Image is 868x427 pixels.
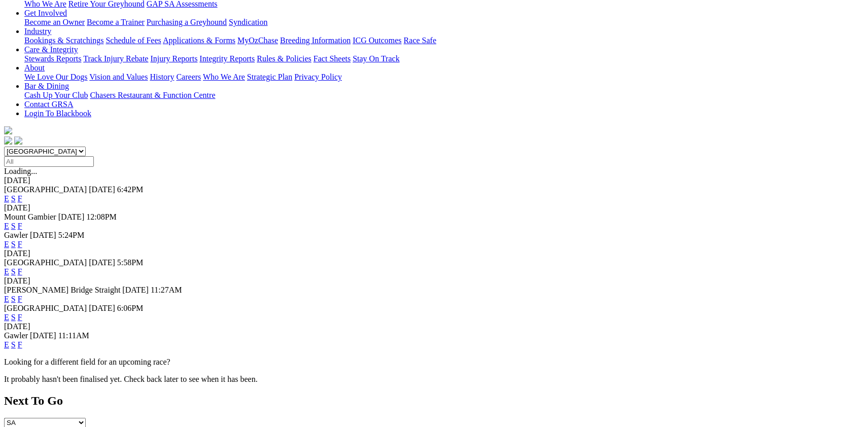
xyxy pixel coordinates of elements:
partial: It probably hasn't been finalised yet. Check back later to see when it has been. [4,375,258,383]
a: Race Safe [403,36,436,45]
a: E [4,194,9,203]
a: S [11,340,16,349]
a: Get Involved [24,9,67,17]
a: Vision and Values [89,73,148,81]
div: [DATE] [4,322,864,331]
a: Strategic Plan [247,73,292,81]
a: F [18,222,22,230]
span: 11:11AM [58,331,89,340]
a: Cash Up Your Club [24,91,88,99]
a: Applications & Forms [163,36,235,45]
span: [DATE] [122,286,149,294]
a: F [18,313,22,322]
a: Schedule of Fees [106,36,161,45]
a: Chasers Restaurant & Function Centre [90,91,215,99]
a: Stewards Reports [24,54,81,63]
a: Breeding Information [280,36,351,45]
span: [DATE] [89,258,115,267]
a: We Love Our Dogs [24,73,87,81]
a: Careers [176,73,201,81]
a: Purchasing a Greyhound [147,18,227,26]
p: Looking for a different field for an upcoming race? [4,358,864,367]
a: Bar & Dining [24,82,69,90]
a: E [4,313,9,322]
span: [GEOGRAPHIC_DATA] [4,304,87,312]
span: 6:06PM [117,304,144,312]
a: MyOzChase [237,36,278,45]
a: Rules & Policies [257,54,311,63]
span: 12:08PM [86,212,117,221]
a: E [4,295,9,303]
a: Become an Owner [24,18,85,26]
a: S [11,222,16,230]
div: About [24,73,864,82]
a: S [11,295,16,303]
span: Gawler [4,331,28,340]
span: 5:24PM [58,231,85,239]
a: F [18,194,22,203]
span: [DATE] [58,212,85,221]
a: History [150,73,174,81]
a: Stay On Track [353,54,399,63]
a: Become a Trainer [87,18,145,26]
a: F [18,295,22,303]
span: [GEOGRAPHIC_DATA] [4,258,87,267]
a: About [24,63,45,72]
span: [DATE] [30,331,56,340]
a: Injury Reports [150,54,197,63]
a: E [4,240,9,248]
a: S [11,313,16,322]
a: E [4,222,9,230]
input: Select date [4,156,94,167]
div: [DATE] [4,176,864,185]
a: Care & Integrity [24,45,78,54]
div: [DATE] [4,276,864,286]
span: Mount Gambier [4,212,56,221]
span: [GEOGRAPHIC_DATA] [4,185,87,194]
a: Track Injury Rebate [83,54,148,63]
a: Who We Are [203,73,245,81]
h2: Next To Go [4,394,864,408]
a: Bookings & Scratchings [24,36,103,45]
a: F [18,340,22,349]
a: S [11,267,16,276]
a: Fact Sheets [314,54,351,63]
span: [DATE] [89,304,115,312]
img: twitter.svg [14,136,22,145]
a: S [11,240,16,248]
a: F [18,267,22,276]
span: Gawler [4,231,28,239]
a: Industry [24,27,51,35]
span: 11:27AM [151,286,182,294]
span: 5:58PM [117,258,144,267]
div: [DATE] [4,203,864,212]
div: Bar & Dining [24,91,864,100]
div: [DATE] [4,249,864,258]
a: Integrity Reports [199,54,255,63]
span: 6:42PM [117,185,144,194]
a: Privacy Policy [294,73,342,81]
div: Care & Integrity [24,54,864,63]
span: Loading... [4,167,37,175]
img: facebook.svg [4,136,12,145]
span: [PERSON_NAME] Bridge Straight [4,286,120,294]
a: ICG Outcomes [353,36,401,45]
a: F [18,240,22,248]
div: Get Involved [24,18,864,27]
div: Industry [24,36,864,45]
a: S [11,194,16,203]
a: Contact GRSA [24,100,73,109]
a: Syndication [229,18,267,26]
a: Login To Blackbook [24,109,91,118]
a: E [4,267,9,276]
span: [DATE] [30,231,56,239]
a: E [4,340,9,349]
img: logo-grsa-white.png [4,126,12,134]
span: [DATE] [89,185,115,194]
